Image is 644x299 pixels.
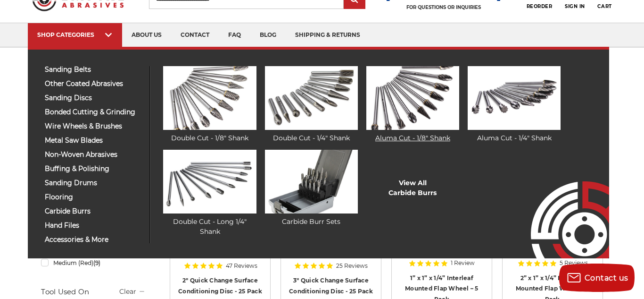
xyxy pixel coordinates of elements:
img: Carbide Burr Sets [265,150,358,214]
span: (9) [93,259,100,266]
a: contact [171,23,219,47]
a: Aluma Cut - 1/4" Shank [468,66,561,143]
span: sanding drums [45,179,142,187]
span: accessories & more [45,236,142,243]
a: Double Cut - 1/4" Shank [265,66,358,143]
img: Double Cut - Long 1/4" Shank [163,150,256,214]
span: buffing & polishing [45,165,142,172]
span: bonded cutting & grinding [45,109,142,116]
a: Medium (Red) [41,255,145,271]
div: SHOP CATEGORIES [37,31,113,38]
a: 3" Quick Change Surface Conditioning Disc - 25 Pack [289,277,373,295]
a: Double Cut - Long 1/4" Shank [163,150,256,237]
span: metal saw blades [45,137,142,144]
span: sanding discs [45,94,142,102]
img: Aluma Cut - 1/8" Shank [366,66,459,130]
button: Contact us [559,264,635,292]
a: blog [250,23,286,47]
span: other coated abrasives [45,80,142,87]
a: Aluma Cut - 1/8" Shank [366,66,459,143]
a: 2" Quick Change Surface Conditioning Disc - 25 Pack [178,277,262,295]
span: wire wheels & brushes [45,123,142,130]
h5: Tool Used On [41,286,145,298]
span: Sign In [565,3,585,9]
img: Empire Abrasives Logo Image [514,154,609,258]
a: Double Cut - 1/8" Shank [163,66,256,143]
p: FOR QUESTIONS OR INQUIRIES [386,4,502,10]
span: sanding belts [45,66,142,73]
a: Clear [119,287,136,296]
span: Cart [597,3,611,9]
img: Aluma Cut - 1/4" Shank [468,66,561,130]
span: hand files [45,222,142,229]
img: Double Cut - 1/8" Shank [163,66,256,130]
span: Reorder [527,3,553,9]
span: carbide burrs [45,208,142,215]
a: View AllCarbide Burrs [388,178,437,198]
a: faq [219,23,250,47]
img: Double Cut - 1/4" Shank [265,66,358,130]
span: non-woven abrasives [45,151,142,158]
a: Carbide Burr Sets [265,150,358,227]
span: Contact us [585,273,628,282]
span: flooring [45,194,142,201]
a: shipping & returns [286,23,370,47]
a: about us [122,23,171,47]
